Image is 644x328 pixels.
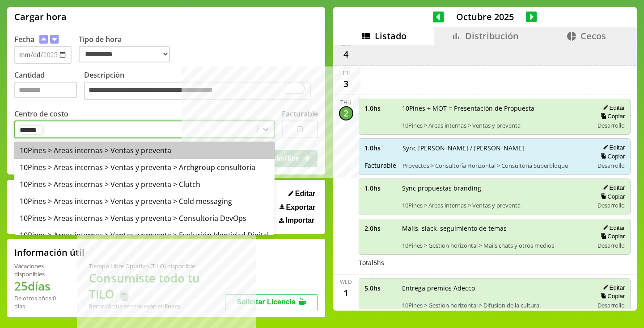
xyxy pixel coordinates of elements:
[237,298,296,306] span: Solicitar Licencia
[340,278,352,286] div: Wed
[600,224,625,232] button: Editar
[597,162,625,170] span: Desarrollo
[600,184,625,191] button: Editar
[597,241,625,249] span: Desarrollo
[14,34,34,44] label: Fecha
[465,30,519,42] span: Distribución
[364,144,396,152] span: 1.0 hs
[89,302,225,310] div: Recordá que se renuevan en
[402,184,588,192] span: Sync propuestas branding
[14,278,68,294] h1: 25 días
[14,70,84,103] label: Cantidad
[89,262,225,270] div: Tiempo Libre Optativo (TiLO) disponible
[598,233,625,240] button: Copiar
[402,104,588,112] span: 10Pines + MOT = Presentación de Propuesta
[402,144,588,152] span: Sync [PERSON_NAME] / [PERSON_NAME]
[339,286,353,300] div: 1
[84,82,311,100] textarea: To enrich screen reader interactions, please activate Accessibility in Grammarly extension settings
[339,77,353,91] div: 3
[598,193,625,200] button: Copiar
[14,262,68,278] div: Vacaciones disponibles
[364,224,396,233] span: 2.0 hs
[14,159,275,176] div: 10Pines > Areas internas > Ventas y preventa > Archgroup consultoria
[580,30,606,42] span: Cecos
[165,302,181,310] b: Enero
[597,121,625,129] span: Desarrollo
[225,294,318,310] button: Solicitar Licencia
[598,292,625,300] button: Copiar
[14,176,275,193] div: 10Pines > Areas internas > Ventas y preventa > Clutch
[600,284,625,291] button: Editar
[402,284,588,292] span: Entrega premios Adecco
[295,190,315,198] span: Editar
[402,201,588,209] span: 10Pines > Areas internas > Ventas y preventa
[333,45,637,309] div: scrollable content
[600,144,625,151] button: Editar
[282,109,318,119] label: Facturable
[597,301,625,309] span: Desarrollo
[598,153,625,160] button: Copiar
[277,203,318,212] button: Exportar
[286,189,318,198] button: Editar
[343,69,350,77] div: Fri
[340,99,352,106] div: Thu
[364,161,396,170] span: Facturable
[402,241,588,249] span: 10Pines > Gestion horizontal > Mails chats y otros medios
[364,284,396,292] span: 5.0 hs
[402,162,588,170] span: Proyectos > Consultoría Horizontal > Consultoria Superbloque
[286,203,315,212] span: Exportar
[402,224,588,233] span: Mails, slack, seguimiento de temas
[89,270,225,302] h1: Consumiste todo tu TiLO 🍵
[598,112,625,120] button: Copiar
[285,216,314,224] span: Importar
[444,11,526,23] span: Octubre 2025
[339,106,353,120] div: 2
[79,34,177,64] label: Tipo de hora
[402,301,588,309] span: 10Pines > Gestion horizontal > Difusion de la cultura
[597,201,625,209] span: Desarrollo
[402,121,588,129] span: 10Pines > Areas internas > Ventas y preventa
[14,193,275,210] div: 10Pines > Areas internas > Ventas y preventa > Cold messaging
[364,104,396,112] span: 1.0 hs
[84,70,318,103] label: Descripción
[339,47,353,62] div: 4
[14,109,68,119] label: Centro de costo
[375,30,407,42] span: Listado
[14,142,275,159] div: 10Pines > Areas internas > Ventas y preventa
[14,294,68,310] div: De otros años: 0 días
[364,184,396,192] span: 1.0 hs
[359,258,631,267] div: Total 5 hs
[600,104,625,112] button: Editar
[14,246,85,258] h2: Información útil
[79,46,170,62] select: Tipo de hora
[14,82,77,98] input: Cantidad
[14,11,67,23] h1: Cargar hora
[14,227,275,244] div: 10Pines > Areas internas > Ventas y preventa > Evolución Identidad Digital
[14,210,275,227] div: 10Pines > Areas internas > Ventas y preventa > Consultoria DevOps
